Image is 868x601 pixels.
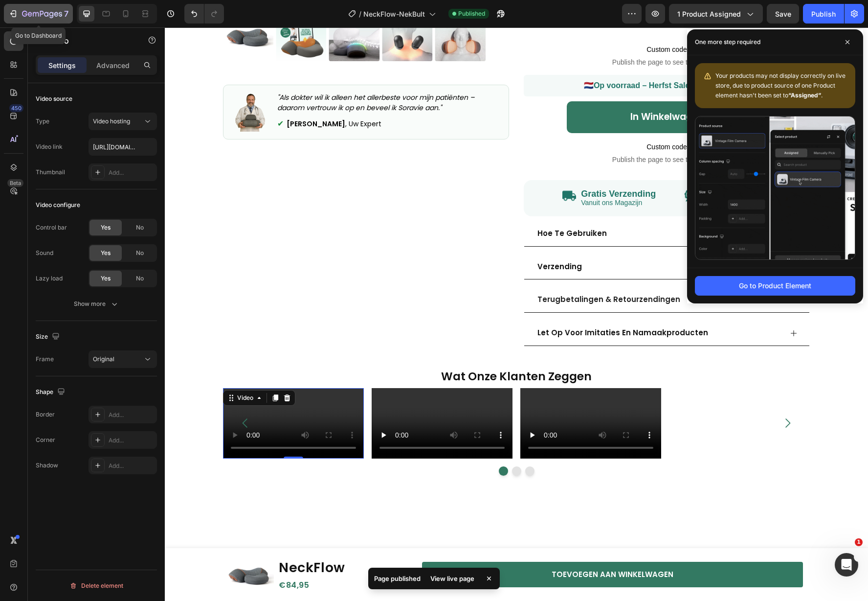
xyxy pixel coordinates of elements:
button: Dot [334,439,343,448]
button: Go to Product Element [695,276,855,296]
span: No [136,223,144,232]
video: Video [58,361,199,431]
div: Shadow [36,461,58,470]
div: Add... [109,168,155,177]
div: Corner [36,436,55,444]
strong: Verzending [373,234,417,244]
iframe: Design area [165,27,868,601]
button: Original [89,350,157,368]
iframe: Intercom live chat [835,553,858,577]
span: Video hosting [93,117,130,125]
span: Yes [101,274,111,283]
div: Video configure [36,201,80,209]
span: No [136,249,144,257]
div: Video [70,366,90,375]
div: In Winkelwagen [466,81,539,98]
div: Lazy load [36,274,63,283]
span: Published [458,9,485,18]
p: 7 [64,8,68,20]
p: Video [47,35,131,46]
strong: 90-Dagen [537,162,606,172]
p: One more step required [695,37,760,47]
span: Your products may not display correctly on live store, due to product source of one Product eleme... [715,72,846,99]
span: Save [775,10,791,18]
div: €84,95 [113,551,181,565]
button: Dot [347,439,356,448]
div: Beta [7,179,23,187]
div: Delete element [69,580,123,592]
div: Go to Product Element [739,280,811,291]
button: Carousel Next Arrow [608,381,637,410]
button: 7 [4,4,73,23]
div: Sound [36,249,53,257]
span: Op voorraad – Herfst Sale, beperkt aantal! [429,54,585,62]
span: 1 [855,538,863,546]
div: Control bar [36,223,67,232]
div: 🇳🇱 [359,47,645,69]
div: Border [36,410,55,419]
strong: Gratis Verzending [416,162,491,172]
span: NeckFlow-NekBult [363,9,425,19]
button: Delete element [36,578,157,594]
strong: Terugbetalingen & Retourzendingen [373,267,515,277]
div: Add... [109,436,155,445]
button: Publish [803,4,844,23]
p: Settings [48,60,76,70]
span: 1 product assigned [677,9,741,19]
div: Type [36,117,49,126]
div: 450 [9,104,23,112]
button: Show more [36,295,157,313]
div: Show more [74,299,119,309]
button: <span style="font-size:15px;"><strong>TOEVOEGEN AAN WINKELWAGEN</strong></span> [257,534,638,560]
strong: Wat Onze Klanten Zeggen [276,341,427,357]
p: Page published [374,574,421,583]
p: Advanced [96,60,130,70]
span: Publish the page to see the content. [359,30,645,40]
span: Custom code [359,114,645,125]
div: Shape [36,386,67,399]
button: In Winkelwagen [402,74,602,105]
video: Video [207,361,348,431]
div: Add... [109,411,155,419]
div: View live page [424,572,480,585]
button: 1 product assigned [669,4,763,23]
div: Undo/Redo [184,4,224,23]
div: Publish [811,9,836,19]
button: Save [767,4,799,23]
span: No [136,274,144,283]
h1: NeckFlow [113,530,181,552]
span: Tevredenheidsgarantie [537,171,606,180]
button: Dot [360,439,370,448]
div: Thumbnail [36,168,65,177]
video: Video [356,361,496,431]
button: Carousel Back Arrow [66,381,95,410]
input: Insert video url here [89,138,157,156]
div: Add... [109,462,155,470]
span: Yes [101,249,111,257]
span: Publish the page to see the content. [359,127,645,137]
strong: TOEVOEGEN AAN WINKELWAGEN [387,542,509,552]
b: “Assigned” [788,92,821,99]
div: Size [36,330,62,344]
strong: Hoe Te Gebruiken [373,201,442,211]
span: Vanuit ons Magazijn [416,171,491,180]
div: Video link [36,142,63,151]
span: Yes [101,223,111,232]
span: Original [93,355,114,363]
strong: Let Op Voor Imitaties En Namaakproducten [373,300,543,310]
button: Video hosting [89,113,157,130]
div: Video source [36,94,72,103]
span: / [359,9,361,19]
div: Frame [36,355,54,364]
